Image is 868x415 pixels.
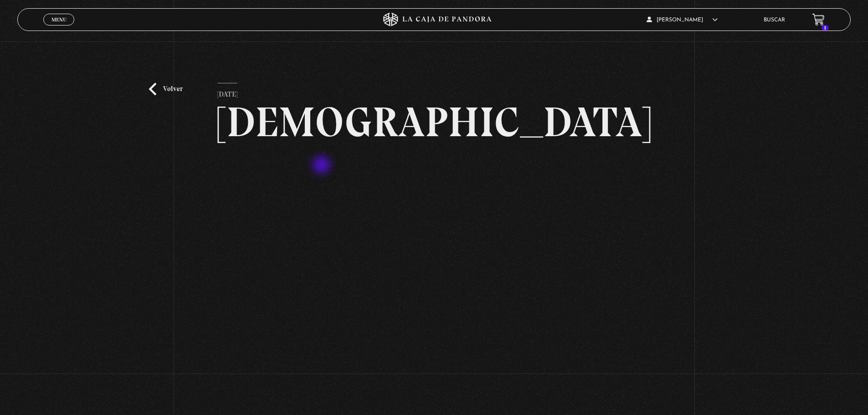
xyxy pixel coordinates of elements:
a: Volver [149,83,183,95]
a: Buscar [764,17,785,23]
p: [DATE] [217,83,237,101]
a: 1 [812,14,825,26]
span: [PERSON_NAME] [647,17,718,23]
span: Menu [51,17,67,22]
span: Cerrar [48,25,70,31]
h2: [DEMOGRAPHIC_DATA] [217,101,651,143]
span: 1 [822,25,829,31]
